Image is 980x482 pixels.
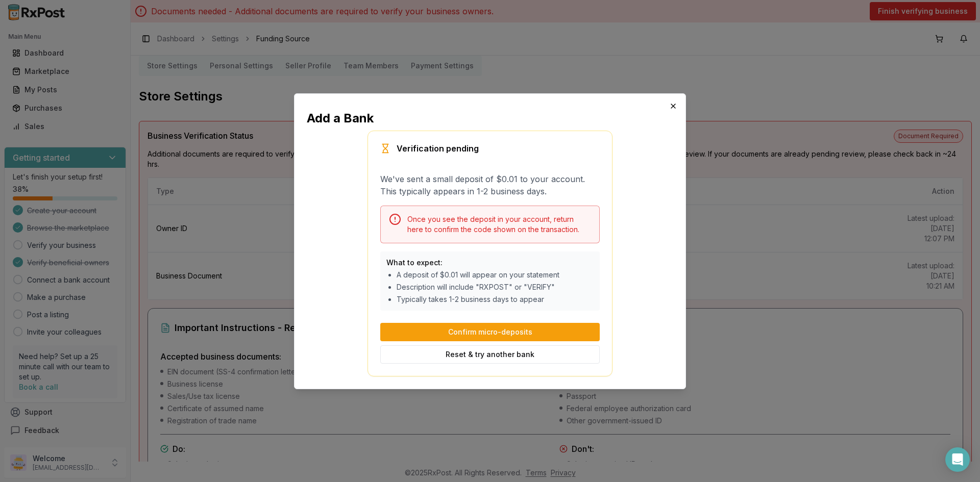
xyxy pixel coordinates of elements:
li: Description will include "RXPOST" or "VERIFY" [397,282,594,292]
div: Once you see the deposit in your account, return here to confirm the code shown on the transaction. [407,214,591,235]
div: Open Intercom Messenger [945,447,970,472]
h2: Add a Bank [307,110,673,126]
li: A deposit of $0.01 will appear on your statement [397,270,594,280]
p: What to expect: [386,258,594,268]
button: Reset & try another bank [380,345,600,364]
p: We've sent a small deposit of $0.01 to your account. This typically appears in 1-2 business days. [380,173,600,197]
div: Verification pending [397,144,479,153]
button: Confirm micro-deposits [380,323,600,341]
li: Typically takes 1-2 business days to appear [397,294,594,305]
